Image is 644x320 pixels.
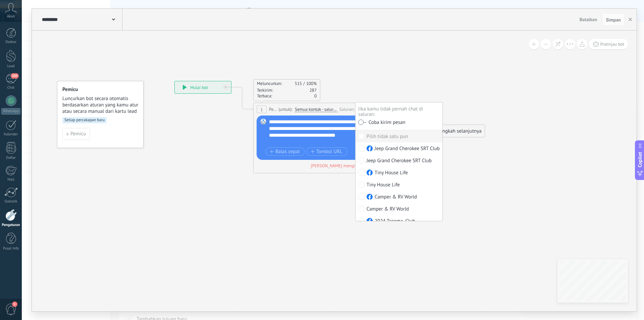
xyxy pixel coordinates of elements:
div: [PERSON_NAME] mengirim pesan [311,163,373,169]
button: Pratinjau bot [589,39,628,49]
div: Dasbor [1,40,21,44]
button: Pemicu [62,128,90,140]
div: Statistik [1,199,21,204]
div: 2024 Tacoma ,CIub [367,218,415,225]
div: Camper & RV World [367,194,417,200]
span: Semua kontak - saluran yang dipilih [295,107,337,112]
div: Tambahkan langkah selanjutnya [410,126,485,137]
div: Lead [1,64,21,68]
span: 287 [310,87,317,93]
img: facebook-sm.svg [367,145,373,151]
div: Jeep Grand Cherokee SRT Club [367,157,432,164]
span: Batalkan [580,16,597,22]
div: Daftar [1,156,21,160]
span: Pemicu [70,132,86,136]
div: WhatsApp [1,108,20,115]
img: facebook-sm.svg [367,170,373,176]
img: facebook-sm.svg [367,218,373,224]
span: 515 [295,81,306,86]
span: 100% [306,81,317,86]
span: Balas cepat [270,149,300,154]
button: Batalkan [577,14,600,25]
span: 1 [12,302,17,307]
div: Kalender [1,132,21,137]
span: Terkirim: [257,87,273,93]
div: Camper & RV World [367,206,409,213]
span: Copilot [637,152,643,167]
span: (untuk): [278,106,292,112]
div: Mail [1,178,21,182]
h4: Pemicu [62,86,139,93]
div: Jika kamu tidak pernah chat di saluran: [358,106,440,118]
span: Simpan [606,17,621,22]
button: Tombol URL [307,147,347,156]
div: Saluran: [339,106,356,112]
span: Pratinjau bot [600,41,624,47]
div: Tiny House Life [367,182,400,188]
span: Akun [7,14,15,19]
img: facebook-sm.svg [367,194,373,200]
span: Tombol URL [311,149,342,154]
div: Chat [1,86,21,90]
span: 0 [314,93,317,99]
span: Meluncurkan: [257,81,282,86]
div: Jeep Grand Cherokee SRT Club [367,145,440,152]
span: Pesan [269,106,277,112]
div: Mulai bot [175,81,231,93]
div: Pengaturan [1,223,21,227]
span: Luncurkan bot secara otomatis berdasarkan aturan yang kamu atur atau secara manual dari kartu lead [62,95,139,115]
button: Balas cepat [266,147,305,156]
span: 205 [11,73,18,79]
div: Pusat Info [1,246,21,251]
div: Tiny House Life [367,170,408,176]
button: Simpan [602,13,625,26]
span: Setiap percakapan baru [62,117,107,123]
span: Terbaca: [257,93,272,99]
div: Coba kirim pesan [366,120,406,126]
div: Pilih semua [367,133,408,140]
span: 1 [260,107,263,112]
